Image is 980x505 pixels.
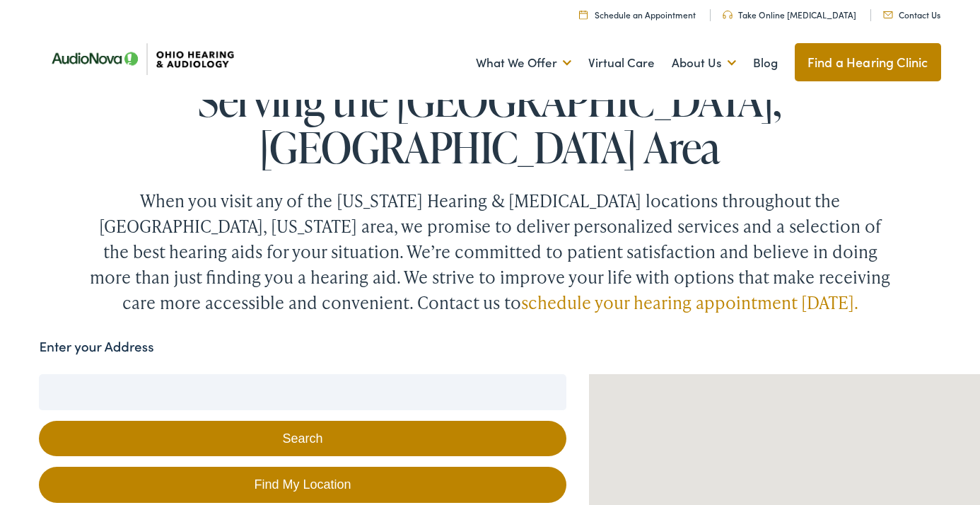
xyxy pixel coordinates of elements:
[39,337,153,357] label: Enter your Address
[579,8,696,21] a: Schedule an Appointment
[883,8,940,21] a: Contact Us
[883,11,893,18] img: Mail icon representing email contact with Ohio Hearing in Cincinnati, OH
[672,37,736,89] a: About Us
[753,37,778,89] a: Blog
[87,188,893,315] div: When you visit any of the [US_STATE] Hearing & [MEDICAL_DATA] locations throughout the [GEOGRAPHI...
[39,467,566,503] a: Find My Location
[521,291,858,314] a: schedule your hearing appointment [DATE].
[579,10,588,19] img: Calendar Icon to schedule a hearing appointment in Cincinnati, OH
[723,11,733,19] img: Headphones icone to schedule online hearing test in Cincinnati, OH
[476,37,571,89] a: What We Offer
[588,37,655,89] a: Virtual Care
[795,43,941,81] a: Find a Hearing Clinic
[39,77,940,170] h1: Serving the [GEOGRAPHIC_DATA], [GEOGRAPHIC_DATA] Area
[723,8,856,21] a: Take Online [MEDICAL_DATA]
[39,421,566,457] button: Search
[39,374,566,410] input: Enter your address or zip code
